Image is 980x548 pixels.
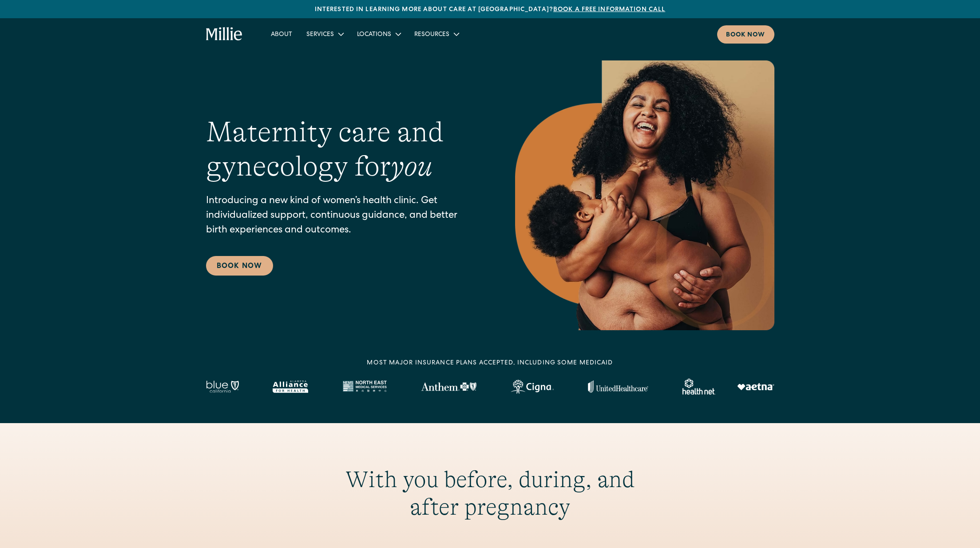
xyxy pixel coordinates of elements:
img: Smiling mother with her baby in arms, celebrating body positivity and the nurturing bond of postp... [515,60,774,330]
img: United Healthcare logo [588,380,648,393]
p: Introducing a new kind of women’s health clinic. Get individualized support, continuous guidance,... [206,194,480,238]
img: Cigna logo [511,380,554,394]
img: Healthnet logo [682,379,716,395]
a: Book a free information call [553,7,665,13]
a: Book Now [206,256,273,276]
img: Aetna logo [737,383,774,390]
div: Resources [407,27,465,41]
div: Resources [414,30,449,40]
a: About [264,27,299,41]
div: Book now [726,31,766,40]
div: MOST MAJOR INSURANCE PLANS ACCEPTED, INCLUDING some MEDICAID [367,359,613,368]
h1: Maternity care and gynecology for [206,115,480,184]
a: Book now [717,25,774,44]
div: Services [299,27,350,41]
img: North East Medical Services logo [342,380,387,393]
img: Alameda Alliance logo [273,380,308,393]
img: Anthem Logo [421,382,476,391]
a: home [206,27,243,41]
h2: With you before, during, and after pregnancy [320,466,661,521]
div: Locations [357,30,391,40]
div: Services [306,30,334,40]
img: Blue California logo [206,380,239,393]
div: Locations [350,27,407,41]
em: you [391,150,432,182]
